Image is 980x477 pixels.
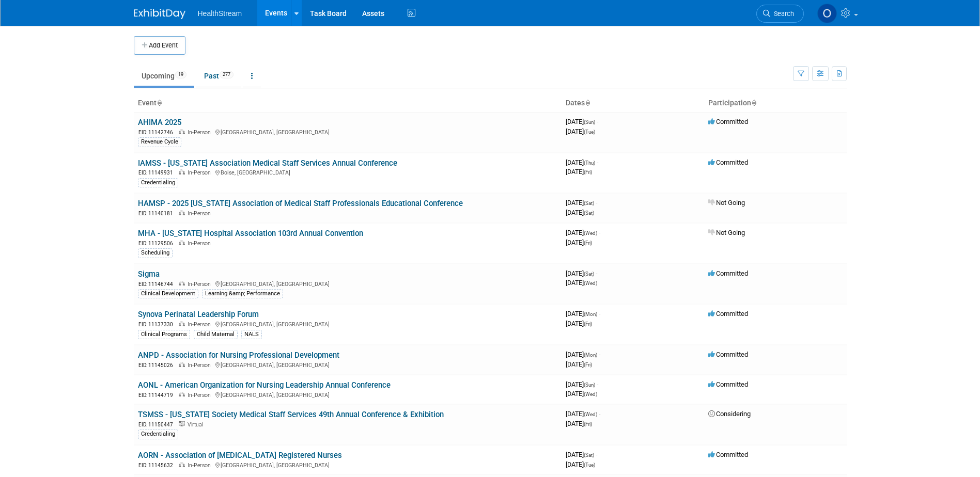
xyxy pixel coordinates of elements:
[599,229,600,236] span: -
[566,451,597,458] span: [DATE]
[584,129,595,135] span: (Tue)
[179,281,185,286] img: In-Person Event
[188,169,214,176] span: In-Person
[138,130,177,135] span: EID: 11142746
[138,269,160,279] a: Sigma
[597,380,598,388] span: -
[597,158,598,166] span: -
[138,168,557,177] div: Boise, [GEOGRAPHIC_DATA]
[138,199,463,208] a: HAMSP - 2025 [US_STATE] Association of Medical Staff Professionals Educational Conference
[584,210,594,216] span: (Sat)
[566,310,600,317] span: [DATE]
[179,421,185,426] img: Virtual Event
[584,362,592,368] span: (Fri)
[708,351,748,358] span: Committed
[188,240,214,247] span: In-Person
[566,420,592,427] span: [DATE]
[134,66,194,86] a: Upcoming19
[817,4,837,23] img: Olivia Christopher
[708,118,748,125] span: Committed
[596,269,597,277] span: -
[138,128,557,136] div: [GEOGRAPHIC_DATA], [GEOGRAPHIC_DATA]
[566,199,597,206] span: [DATE]
[584,200,594,206] span: (Sat)
[179,240,185,245] img: In-Person Event
[751,99,756,107] a: Sort by Participation Type
[138,118,181,127] a: AHIMA 2025
[566,410,600,418] span: [DATE]
[566,269,597,277] span: [DATE]
[138,281,177,287] span: EID: 11146744
[584,411,597,417] span: (Wed)
[196,66,241,86] a: Past277
[584,321,592,327] span: (Fri)
[584,240,592,246] span: (Fri)
[584,160,595,166] span: (Thu)
[566,360,592,368] span: [DATE]
[566,390,597,397] span: [DATE]
[708,158,748,166] span: Committed
[584,391,597,397] span: (Wed)
[138,137,181,147] div: Revenue Cycle
[584,382,595,388] span: (Sun)
[188,129,214,136] span: In-Person
[708,229,745,236] span: Not Going
[188,362,214,369] span: In-Person
[584,421,592,427] span: (Fri)
[566,229,600,236] span: [DATE]
[138,422,177,427] span: EID: 11150447
[584,352,597,358] span: (Mon)
[138,351,339,360] a: ANPD - Association for Nursing Professional Development
[708,269,748,277] span: Committed
[585,99,590,107] a: Sort by Start Date
[584,119,595,125] span: (Sun)
[188,462,214,469] span: In-Person
[198,9,242,18] span: HealthStream
[138,241,177,246] span: EID: 11129506
[179,362,185,367] img: In-Person Event
[138,170,177,176] span: EID: 11149931
[770,10,794,18] span: Search
[599,410,600,418] span: -
[138,211,177,216] span: EID: 11140181
[134,94,562,112] th: Event
[138,289,198,298] div: Clinical Development
[138,451,342,460] a: AORN - Association of [MEDICAL_DATA] Registered Nurses
[138,279,557,288] div: [GEOGRAPHIC_DATA], [GEOGRAPHIC_DATA]
[138,158,397,168] a: IAMSS - [US_STATE] Association Medical Staff Services Annual Conference
[708,310,748,317] span: Committed
[704,94,847,112] th: Participation
[138,362,177,368] span: EID: 11145026
[138,320,557,328] div: [GEOGRAPHIC_DATA], [GEOGRAPHIC_DATA]
[138,390,557,399] div: [GEOGRAPHIC_DATA], [GEOGRAPHIC_DATA]
[138,410,444,419] a: TSMSS - [US_STATE] Society Medical Staff Services 49th Annual Conference & Exhibition
[138,460,557,469] div: [GEOGRAPHIC_DATA], [GEOGRAPHIC_DATA]
[188,421,206,428] span: Virtual
[584,311,597,317] span: (Mon)
[138,360,557,369] div: [GEOGRAPHIC_DATA], [GEOGRAPHIC_DATA]
[241,330,262,339] div: NALS
[596,199,597,206] span: -
[220,71,234,78] span: 277
[566,460,595,468] span: [DATE]
[708,451,748,458] span: Committed
[599,310,600,317] span: -
[188,392,214,399] span: In-Person
[708,199,745,206] span: Not Going
[138,380,391,390] a: AONL - American Organization for Nursing Leadership Annual Conference
[584,462,595,468] span: (Tue)
[584,230,597,236] span: (Wed)
[708,380,748,388] span: Committed
[134,9,185,19] img: ExhibitDay
[566,351,600,358] span: [DATE]
[138,178,178,187] div: Credentialing
[188,281,214,288] span: In-Person
[138,392,177,398] span: EID: 11144719
[138,330,190,339] div: Clinical Programs
[179,462,185,467] img: In-Person Event
[138,229,363,238] a: MHA - [US_STATE] Hospital Association 103rd Annual Convention
[584,271,594,277] span: (Sat)
[157,99,162,107] a: Sort by Event Name
[566,279,597,287] span: [DATE]
[138,430,178,439] div: Credentialing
